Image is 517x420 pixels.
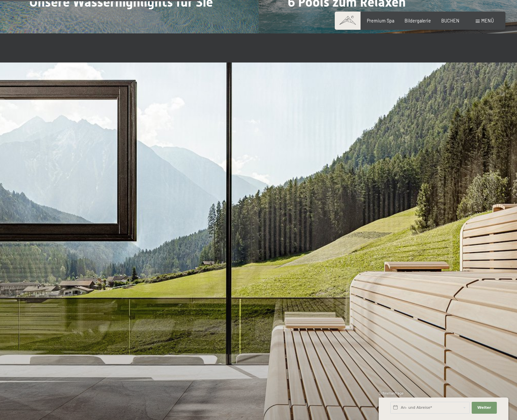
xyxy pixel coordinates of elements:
[379,391,404,395] span: Schnellanfrage
[367,18,394,23] a: Premium Spa
[405,18,431,23] a: Bildergalerie
[481,18,494,23] span: Menü
[477,405,491,410] span: Weiter
[441,18,459,23] a: BUCHEN
[472,402,497,414] button: Weiter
